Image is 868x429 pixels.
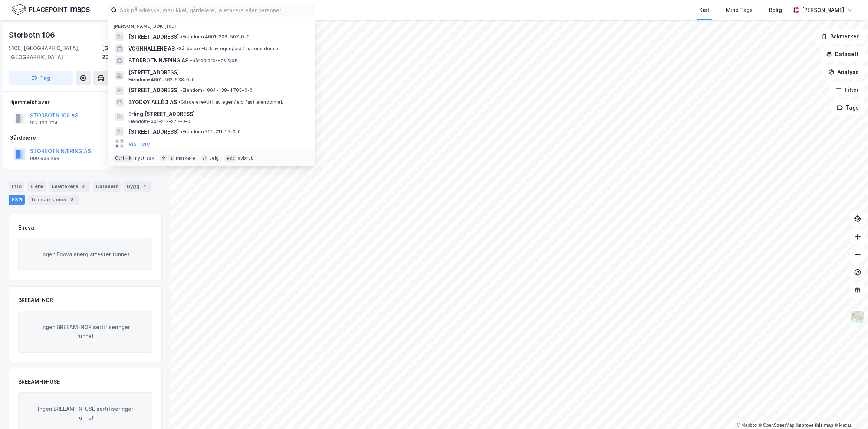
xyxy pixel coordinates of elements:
input: Søk på adresse, matrikkel, gårdeiere, leietakere eller personer [117,4,315,16]
button: Filter [829,82,865,97]
div: Enova [18,223,34,232]
div: Storbotn 106 [9,29,56,41]
div: avbryt [238,155,253,161]
span: [STREET_ADDRESS] [128,86,179,95]
div: [PERSON_NAME] søk (100) [108,17,315,31]
span: • [180,87,183,93]
span: Eiendom • 301-211-15-0-0 [180,129,241,135]
span: [STREET_ADDRESS] [128,68,306,77]
img: logo.f888ab2527a4732fd821a326f86c7f29.svg [12,3,90,16]
button: Vis flere [128,139,150,148]
span: [STREET_ADDRESS] [128,32,179,41]
span: Eiendom • 4601-162-538-0-0 [128,77,195,83]
a: OpenStreetMap [759,423,795,428]
a: Improve this map [796,423,833,428]
div: 5106, [GEOGRAPHIC_DATA], [GEOGRAPHIC_DATA] [9,44,102,62]
div: Datasett [93,181,121,192]
span: Eiendom • 1804-138-4783-0-0 [180,87,253,93]
div: Ingen Enova energiattester funnet [18,238,152,271]
div: 1 [141,183,148,190]
span: • [176,46,178,51]
span: Gårdeiere • Revisjon [190,58,237,64]
button: Datasett [820,47,865,62]
span: Gårdeiere • Utl. av egen/leid fast eiendom el. [178,99,283,105]
iframe: Chat Widget [831,393,868,429]
div: 912 189 724 [30,120,58,126]
div: Bygg [124,181,151,192]
button: Tag [9,71,73,85]
div: Info [9,181,24,192]
div: velg [209,155,219,161]
button: Bokmerker [815,29,865,44]
div: [PERSON_NAME] [802,6,844,14]
div: BREEAM-NOR [18,296,53,305]
div: markere [176,155,195,161]
div: Bolig [769,6,782,14]
div: [GEOGRAPHIC_DATA], 209/507 [102,44,162,62]
span: • [180,34,183,39]
span: Gårdeiere • Utl. av egen/leid fast eiendom el. [176,46,281,52]
button: Analyse [822,65,865,79]
div: 4 [80,183,87,190]
span: [STREET_ADDRESS] [128,127,179,136]
div: Mine Tags [726,6,753,14]
div: BREEAM-IN-USE [18,377,60,386]
img: Z [851,310,865,324]
div: ESG [9,195,25,205]
div: 8 [68,196,76,204]
span: Eiendom • 4601-209-507-0-0 [180,34,250,40]
div: Hjemmelshaver [9,98,161,107]
div: nytt søk [135,155,155,161]
div: Transaksjoner [28,195,79,205]
span: • [190,58,192,63]
span: STORBOTN NÆRING AS [128,56,188,65]
span: • [178,99,181,105]
span: VOGNHALLENE AS [128,44,175,53]
span: Erling [STREET_ADDRESS] [128,110,306,118]
span: Eiendom • 301-212-277-0-0 [128,118,191,124]
a: Mapbox [737,423,757,428]
div: Leietakere [49,181,90,192]
div: 990 633 258 [30,156,59,162]
span: • [180,129,183,134]
div: Kontrollprogram for chat [831,393,868,429]
div: Kart [699,6,710,14]
div: Gårdeiere [9,133,161,142]
div: Ingen BREEAM-NOR sertifiseringer funnet [18,311,152,353]
div: Ctrl + k [114,155,134,162]
button: Tags [831,100,865,115]
div: esc [225,155,236,162]
div: Eiere [27,181,46,192]
span: BYGDØY ALLÉ 3 AS [128,98,177,107]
